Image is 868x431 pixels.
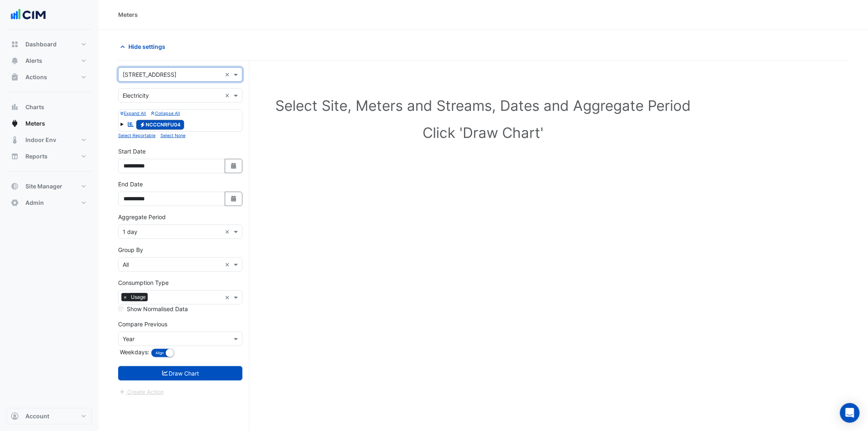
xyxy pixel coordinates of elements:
[131,124,835,141] h1: Click 'Draw Chart'
[25,103,44,111] span: Charts
[7,178,92,195] button: Site Manager
[118,245,143,254] label: Group By
[131,97,835,114] h1: Select Site, Meters and Streams, Dates and Aggregate Period
[118,388,164,395] app-escalated-ticket-create-button: Please draw the charts first
[25,152,48,160] span: Reports
[11,199,19,207] app-icon: Admin
[129,293,148,301] span: Usage
[7,408,92,424] button: Account
[118,366,242,381] button: Draw Chart
[118,213,166,221] label: Aggregate Period
[7,132,92,148] button: Indoor Env
[225,227,232,236] span: Clear
[225,91,232,100] span: Clear
[118,133,155,138] small: Select Reportable
[127,121,135,128] fa-icon: Reportable
[11,40,19,48] app-icon: Dashboard
[136,120,185,130] span: NCCCNRFU04
[25,412,49,420] span: Account
[11,182,19,190] app-icon: Site Manager
[11,119,19,128] app-icon: Meters
[139,122,146,128] fa-icon: Electricity
[118,348,149,356] label: Weekdays:
[25,182,62,190] span: Site Manager
[225,260,232,269] span: Clear
[7,99,92,115] button: Charts
[160,133,185,138] small: Select None
[225,70,232,79] span: Clear
[25,40,57,48] span: Dashboard
[160,132,185,139] button: Select None
[7,115,92,132] button: Meters
[10,7,47,23] img: Company Logo
[230,163,238,170] fa-icon: Select Date
[118,180,143,188] label: End Date
[25,199,44,207] span: Admin
[151,111,180,116] small: Collapse All
[120,111,146,116] small: Expand All
[118,278,169,287] label: Consumption Type
[11,152,19,160] app-icon: Reports
[118,320,167,328] label: Compare Previous
[118,147,146,156] label: Start Date
[7,69,92,85] button: Actions
[11,73,19,81] app-icon: Actions
[11,57,19,65] app-icon: Alerts
[225,293,232,302] span: Clear
[120,110,146,117] button: Expand All
[25,119,45,128] span: Meters
[118,10,138,19] div: Meters
[151,110,180,117] button: Collapse All
[25,73,47,81] span: Actions
[128,42,165,51] span: Hide settings
[118,39,171,54] button: Hide settings
[7,195,92,211] button: Admin
[118,132,155,139] button: Select Reportable
[7,53,92,69] button: Alerts
[25,136,56,144] span: Indoor Env
[11,136,19,144] app-icon: Indoor Env
[121,293,129,301] span: ×
[7,36,92,53] button: Dashboard
[11,103,19,111] app-icon: Charts
[25,57,42,65] span: Alerts
[127,305,188,313] label: Show Normalised Data
[230,195,238,202] fa-icon: Select Date
[840,403,860,423] div: Open Intercom Messenger
[7,148,92,165] button: Reports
